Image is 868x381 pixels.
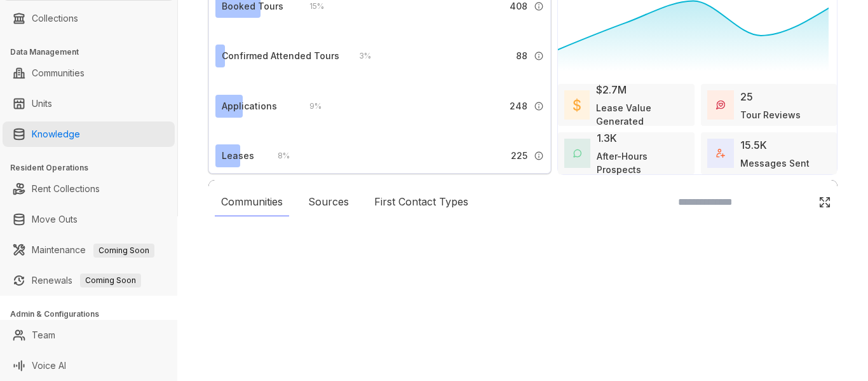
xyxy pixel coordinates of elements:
img: Click Icon [818,196,831,209]
img: Info [534,101,544,111]
div: 15.5K [740,137,767,153]
li: Voice AI [3,353,175,378]
span: Coming Soon [80,274,141,287]
li: Communities [3,60,175,86]
div: $2.7M [596,82,627,97]
img: TotalFum [716,149,725,158]
div: Messages Sent [740,156,810,170]
a: Collections [32,6,78,31]
h3: Data Management [10,46,177,58]
div: 25 [740,89,753,104]
a: Voice AI [32,353,66,378]
img: Info [534,151,544,161]
a: Rent Collections [32,176,100,202]
li: Collections [3,6,175,31]
a: Team [32,322,55,348]
span: Coming Soon [93,244,154,258]
li: Maintenance [3,237,175,263]
li: Rent Collections [3,176,175,202]
img: Info [534,51,544,61]
li: Units [3,91,175,116]
a: Move Outs [32,207,78,232]
img: AfterHoursConversations [573,149,581,158]
li: Team [3,322,175,348]
span: 225 [511,149,527,163]
span: 248 [510,99,527,113]
div: Tour Reviews [740,108,801,121]
li: Renewals [3,268,175,293]
img: LeaseValue [573,98,581,111]
a: Knowledge [32,121,80,147]
li: Knowledge [3,121,175,147]
div: Sources [302,188,355,217]
div: Confirmed Attended Tours [222,49,339,63]
img: TourReviews [716,100,725,109]
span: 88 [516,49,527,63]
div: After-Hours Prospects [597,149,688,176]
div: Communities [215,188,289,217]
li: Move Outs [3,207,175,232]
div: Lease Value Generated [596,101,688,128]
a: Communities [32,60,85,86]
h3: Admin & Configurations [10,308,177,320]
img: SearchIcon [792,197,803,207]
a: Units [32,91,52,116]
div: Leases [222,149,254,163]
div: 3 % [346,49,371,63]
h3: Resident Operations [10,162,177,174]
img: Info [534,1,544,11]
div: 8 % [265,149,290,163]
a: RenewalsComing Soon [32,268,141,293]
div: First Contact Types [368,188,475,217]
div: 1.3K [597,130,617,146]
div: 9 % [297,99,322,113]
div: Applications [222,99,277,113]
